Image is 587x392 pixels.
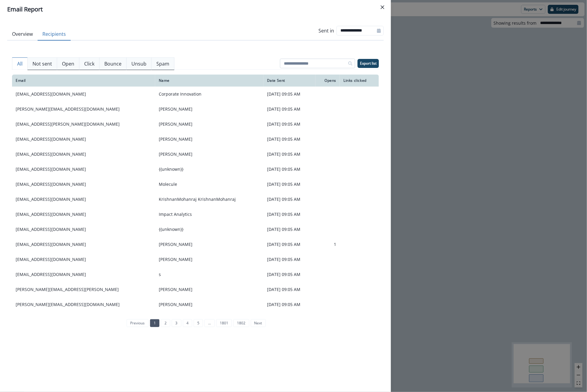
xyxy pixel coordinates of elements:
[155,177,263,192] td: Molecule
[194,319,203,327] a: Page 5
[155,162,263,177] td: {{unknown}}
[7,5,384,14] div: Email Report
[17,60,23,67] p: All
[204,319,214,327] a: Jump forward
[360,61,376,66] p: Export list
[319,78,336,83] div: Opens
[267,106,312,112] p: [DATE] 09:05 AM
[251,319,266,327] a: Next page
[12,87,155,102] td: [EMAIL_ADDRESS][DOMAIN_NAME]
[12,222,155,237] td: [EMAIL_ADDRESS][DOMAIN_NAME]
[267,136,312,142] p: [DATE] 09:05 AM
[183,319,192,327] a: Page 4
[378,2,387,12] button: Close
[358,59,379,68] button: Export list
[172,319,181,327] a: Page 3
[267,302,312,308] p: [DATE] 09:05 AM
[267,271,312,277] p: [DATE] 09:05 AM
[104,60,121,67] p: Bounce
[12,177,155,192] td: [EMAIL_ADDRESS][DOMAIN_NAME]
[233,319,249,327] a: Page 1802
[267,286,312,292] p: [DATE] 09:05 AM
[267,181,312,187] p: [DATE] 09:05 AM
[267,166,312,172] p: [DATE] 09:05 AM
[156,60,169,67] p: Spam
[155,282,263,297] td: [PERSON_NAME]
[155,87,263,102] td: Corporate Innovation
[155,192,263,207] td: KrishnanMohanraj KrishnanMohanraj
[12,282,155,297] td: [PERSON_NAME][EMAIL_ADDRESS][PERSON_NAME]
[131,60,146,67] p: Unsub
[12,252,155,267] td: [EMAIL_ADDRESS][DOMAIN_NAME]
[267,241,312,247] p: [DATE] 09:05 AM
[267,151,312,157] p: [DATE] 09:05 AM
[84,60,94,67] p: Click
[155,117,263,132] td: [PERSON_NAME]
[12,162,155,177] td: [EMAIL_ADDRESS][DOMAIN_NAME]
[155,132,263,147] td: [PERSON_NAME]
[155,252,263,267] td: [PERSON_NAME]
[12,192,155,207] td: [EMAIL_ADDRESS][DOMAIN_NAME]
[12,207,155,222] td: [EMAIL_ADDRESS][DOMAIN_NAME]
[155,297,263,312] td: [PERSON_NAME]
[16,78,152,83] div: Email
[155,222,263,237] td: {{unknown}}
[12,132,155,147] td: [EMAIL_ADDRESS][DOMAIN_NAME]
[12,297,155,312] td: [PERSON_NAME][EMAIL_ADDRESS][DOMAIN_NAME]
[62,60,74,67] p: Open
[155,207,263,222] td: Impact Analytics
[32,60,52,67] p: Not sent
[267,256,312,262] p: [DATE] 09:05 AM
[12,117,155,132] td: [EMAIL_ADDRESS][PERSON_NAME][DOMAIN_NAME]
[267,196,312,202] p: [DATE] 09:05 AM
[150,319,159,327] a: Page 1 is your current page
[155,237,263,252] td: [PERSON_NAME]
[155,147,263,162] td: [PERSON_NAME]
[267,78,312,83] div: Date Sent
[125,319,266,327] ul: Pagination
[12,147,155,162] td: [EMAIL_ADDRESS][DOMAIN_NAME]
[155,267,263,282] td: s
[315,237,340,252] td: 1
[38,28,71,41] button: Recipients
[343,78,375,83] div: Links clicked
[155,102,263,117] td: [PERSON_NAME]
[267,226,312,232] p: [DATE] 09:05 AM
[7,28,38,41] button: Overview
[267,91,312,97] p: [DATE] 09:05 AM
[12,237,155,252] td: [EMAIL_ADDRESS][DOMAIN_NAME]
[267,211,312,217] p: [DATE] 09:05 AM
[12,102,155,117] td: [PERSON_NAME][EMAIL_ADDRESS][DOMAIN_NAME]
[267,121,312,127] p: [DATE] 09:05 AM
[161,319,170,327] a: Page 2
[159,78,260,83] div: Name
[12,267,155,282] td: [EMAIL_ADDRESS][DOMAIN_NAME]
[318,27,334,34] p: Sent in
[216,319,232,327] a: Page 1801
